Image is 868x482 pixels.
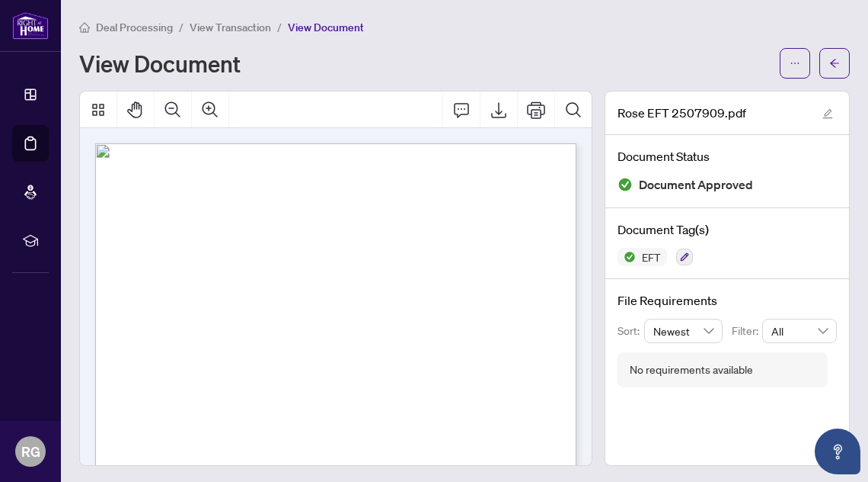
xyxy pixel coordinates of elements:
[790,58,800,69] span: ellipsis
[815,429,860,474] button: Open asap
[12,11,49,40] img: logo
[617,291,837,310] h4: File Requirements
[288,21,364,34] span: View Document
[617,248,636,266] img: Status Icon
[617,147,837,165] h4: Document Status
[79,51,241,76] h1: View Document
[617,220,837,239] h4: Document Tag(s)
[190,21,271,34] span: View Transaction
[829,58,840,69] span: arrow-left
[653,320,714,342] span: Newest
[639,175,753,195] span: Document Approved
[617,104,746,122] span: Rose EFT 2507909.pdf
[179,18,183,36] li: /
[79,22,90,33] span: home
[771,320,828,342] span: All
[96,21,173,34] span: Deal Processing
[630,361,753,378] div: No requirements available
[277,18,282,36] li: /
[617,323,644,339] p: Sort:
[822,108,833,119] span: edit
[21,441,40,462] span: RG
[732,323,762,339] p: Filter:
[617,177,633,192] img: Document Status
[636,252,667,262] span: EFT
